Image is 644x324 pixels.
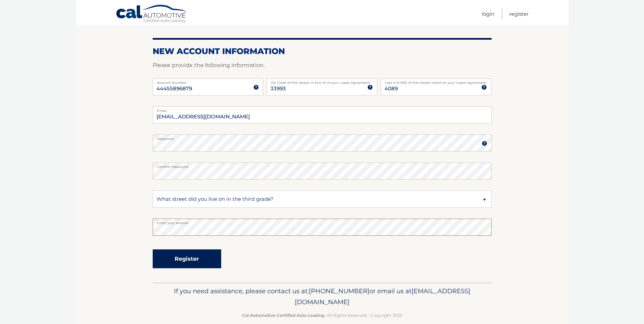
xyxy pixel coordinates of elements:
input: SSN or EIN (last 4 digits only) [381,78,491,95]
label: Password [153,134,492,140]
p: - All Rights Reserved - Copyright 2025 [157,312,487,319]
button: Register [153,249,221,268]
label: Confirm Password [153,163,492,168]
a: Cal Automotive [116,4,188,24]
h2: New Account Information [153,46,492,56]
p: If you need assistance, please contact us at: or email us at [157,286,487,308]
input: Email [153,106,492,124]
input: Zip Code [267,78,377,95]
label: Last 4 of SSN of first lessee listed on your Lease Agreement [381,78,491,84]
img: tooltip.svg [253,85,259,90]
a: Login [482,8,494,20]
img: tooltip.svg [367,85,373,90]
strong: Cal Automotive Certified Auto Leasing [242,313,324,318]
label: Zip Code of first lessee in box 1b of your Lease Agreement [267,78,377,84]
img: tooltip.svg [482,141,487,146]
p: Please provide the following information. [153,61,492,70]
span: [PHONE_NUMBER] [309,287,369,295]
img: tooltip.svg [481,85,487,90]
span: [EMAIL_ADDRESS][DOMAIN_NAME] [295,287,470,306]
input: Account Number [153,78,263,95]
label: Enter your answer [153,219,492,224]
label: Email [153,106,492,112]
label: Account Number [153,78,263,84]
a: Register [509,8,529,20]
